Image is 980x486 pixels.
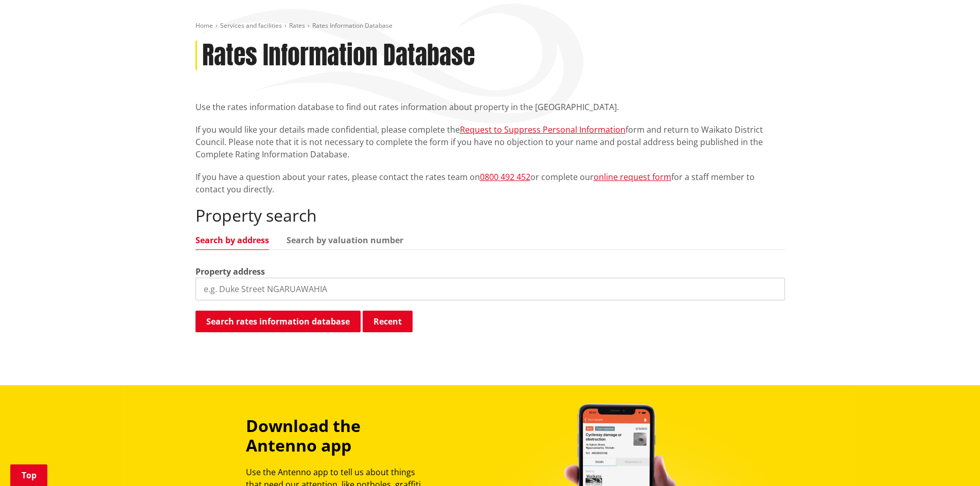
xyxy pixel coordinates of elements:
[195,206,785,225] h2: Property search
[480,171,530,183] a: 0800 492 452
[246,416,432,456] h3: Download the Antenno app
[10,464,47,486] a: Top
[287,236,403,244] a: Search by valuation number
[933,443,970,480] iframe: Messenger Launcher
[363,311,413,332] button: Recent
[195,22,785,30] nav: breadcrumb
[195,236,269,244] a: Search by address
[195,171,785,195] p: If you have a question about your rates, please contact the rates team on or complete our for a s...
[195,101,785,113] p: Use the rates information database to find out rates information about property in the [GEOGRAPHI...
[195,265,265,278] label: Property address
[289,21,305,30] a: Rates
[195,21,213,30] a: Home
[202,41,475,70] h1: Rates Information Database
[312,21,393,30] span: Rates Information Database
[195,311,361,332] button: Search rates information database
[460,124,626,135] a: Request to Suppress Personal Information
[195,123,785,160] p: If you would like your details made confidential, please complete the form and return to Waikato ...
[195,278,785,300] input: e.g. Duke Street NGARUAWAHIA
[594,171,671,183] a: online request form
[220,21,282,30] a: Services and facilities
